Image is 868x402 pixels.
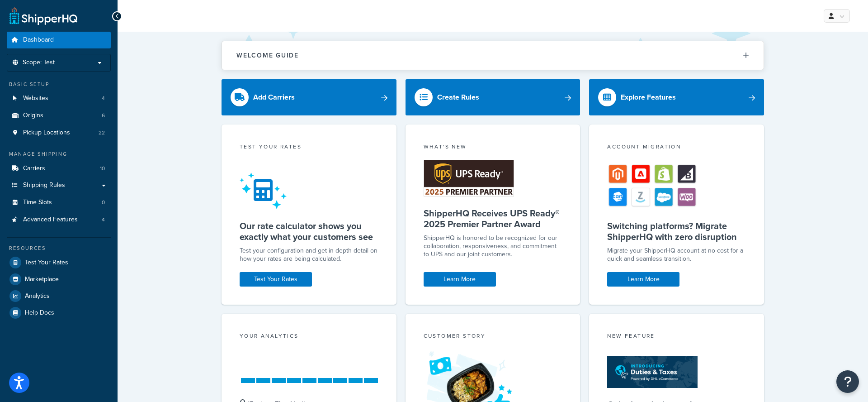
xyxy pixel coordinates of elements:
[240,272,312,287] a: Test Your Rates
[424,208,562,230] h5: ShipperHQ Receives UPS Ready® 2025 Premier Partner Award
[424,143,562,153] div: What's New
[240,332,378,342] div: Your Analytics
[23,59,55,67] span: Scope: Test
[102,216,105,224] span: 4
[25,259,68,267] span: Test Your Rates
[102,95,105,102] span: 4
[7,150,111,158] div: Manage Shipping
[240,143,378,153] div: Test your rates
[7,160,111,177] li: Carriers
[23,216,78,224] span: Advanced Features
[7,194,111,211] li: Time Slots
[7,124,111,141] a: Pickup Locations22
[23,165,45,172] span: Carriers
[222,41,764,70] button: Welcome Guide
[102,112,105,120] span: 6
[23,95,48,102] span: Websites
[240,247,378,263] div: Test your configuration and get in-depth detail on how your rates are being calculated.
[7,124,111,141] li: Pickup Locations
[23,129,70,137] span: Pickup Locations
[406,79,580,115] a: Create Rules
[222,79,396,115] a: Add Carriers
[437,91,479,104] div: Create Rules
[607,220,746,242] h5: Switching platforms? Migrate ShipperHQ with zero disruption
[7,211,111,228] li: Advanced Features
[7,305,111,321] a: Help Docs
[7,288,111,304] a: Analytics
[236,52,299,59] h2: Welcome Guide
[7,194,111,211] a: Time Slots0
[23,199,52,206] span: Time Slots
[253,91,295,104] div: Add Carriers
[836,370,859,393] button: Open Resource Center
[25,309,54,317] span: Help Docs
[240,220,378,242] h5: Our rate calculator shows you exactly what your customers see
[7,254,111,271] a: Test Your Rates
[607,247,746,263] div: Migrate your ShipperHQ account at no cost for a quick and seamless transition.
[607,143,746,153] div: Account Migration
[25,276,59,283] span: Marketplace
[7,271,111,287] a: Marketplace
[7,81,111,88] div: Basic Setup
[7,107,111,124] a: Origins6
[99,129,105,137] span: 22
[23,36,54,44] span: Dashboard
[7,160,111,177] a: Carriers10
[7,244,111,252] div: Resources
[621,91,676,104] div: Explore Features
[424,272,496,287] a: Learn More
[589,79,764,115] a: Explore Features
[25,292,50,300] span: Analytics
[424,234,562,258] p: ShipperHQ is honored to be recognized for our collaboration, responsiveness, and commitment to UP...
[100,165,105,172] span: 10
[424,332,562,342] div: Customer Story
[7,32,111,48] a: Dashboard
[7,177,111,194] a: Shipping Rules
[23,112,43,120] span: Origins
[607,332,746,342] div: New Feature
[7,211,111,228] a: Advanced Features4
[7,107,111,124] li: Origins
[7,90,111,107] a: Websites4
[102,199,105,206] span: 0
[7,90,111,107] li: Websites
[607,272,679,287] a: Learn More
[23,182,65,189] span: Shipping Rules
